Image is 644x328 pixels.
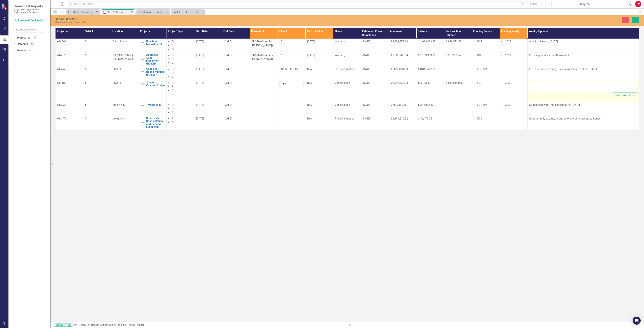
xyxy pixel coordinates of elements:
[477,54,482,57] span: RCP
[13,8,47,14] small: [US_STATE] Department of Environmental Protection
[13,4,47,8] span: Elements & Reports
[172,85,174,88] span: P
[418,103,434,106] span: $ 344,072.43
[224,81,232,84] span: [DATE]
[172,54,174,57] span: D
[17,49,26,52] a: Reports
[2,4,8,10] img: ClearPoint Strategy
[172,89,174,92] span: C
[307,81,331,85] div: N/A
[529,117,637,121] p: Contract fully executed Contractor to submit recorded Bonds.
[172,81,174,84] span: D
[252,40,273,47] strong: CN330 (Cummins [PERSON_NAME])
[224,68,232,71] span: [DATE]
[335,117,355,120] span: Pre-Construction
[307,40,315,43] span: [DATE]
[279,67,304,71] p: CN684 TA1 CO 2
[390,81,408,84] span: $ 5,998,834.24
[418,54,436,57] span: $ 1,109,903.13
[141,82,145,86] img: Not Defined
[172,71,174,75] span: P
[57,103,82,107] p: 61523C
[529,103,637,107] p: Substantial walk thru scheduled for [DATE]
[172,44,174,47] span: P
[363,54,370,57] span: [DATE]
[196,68,204,71] span: [DATE]
[146,67,165,76] a: Cantilever Repair Multiple Bridges
[57,81,82,85] p: 61418C
[73,10,95,14] div: Master Tracker (External)
[390,103,406,106] span: $ 750,000.00
[224,103,232,106] span: [DATE]
[55,21,390,23] div: Bureau of Design Construction
[477,40,482,43] span: RCP
[85,54,87,57] span: 5
[390,40,408,43] span: $ 2,301,971.26
[633,317,641,325] div: Open Intercom Messenger
[146,81,165,87] a: Sharks Channel Bridge
[363,81,370,84] span: [DATE]
[57,40,82,44] p: 61406C
[363,68,370,71] span: [DATE]
[477,68,487,71] span: FCO-RM
[446,81,463,84] span: $ 5,600,000.00
[141,70,145,74] img: Not Defined
[279,81,304,87] td: TA2
[13,19,47,23] a: Bureau of Design Construction
[127,323,144,326] div: Trish's Tracker
[108,10,130,15] div: Trish's Tracker
[55,17,390,21] div: Trish's Tracker
[146,40,165,46] a: Beach Re-Nourishment
[525,2,542,6] button: Search
[142,10,165,14] div: Manage Reports
[172,117,174,120] span: P
[363,103,370,106] span: [DATE]
[113,40,128,43] span: Bahia Honda
[307,117,331,121] div: N/A
[172,111,174,114] span: C
[30,43,36,46] div: 555
[307,103,331,107] div: N/A
[505,81,511,84] span: 2022
[113,68,121,71] span: FKOHT
[54,323,72,327] span: Scorecard Admin
[172,121,174,124] span: C
[116,323,126,326] a: Projects
[141,41,145,45] img: Not Defined
[196,103,204,106] span: [DATE]
[17,36,30,40] a: Scorecards
[113,103,125,106] span: Indian Key
[363,40,370,43] span: [DATE]
[477,81,482,84] span: FCO
[529,67,637,71] p: FDOT permit underway. Pre-con meeting was held [DATE].
[17,42,28,46] a: Elements
[146,53,165,65] a: Additional Sand Placement (Beach)
[13,27,47,33] input: Search Below...
[113,117,124,120] span: Long Key
[477,103,487,106] span: FCO-RM
[137,10,165,14] a: Manage Reports
[172,61,174,64] span: C
[57,67,82,71] p: 61524C
[530,3,537,5] span: Search
[335,81,350,84] span: Construction
[196,40,204,43] span: [DATE]
[505,54,511,57] span: 2022
[172,103,174,106] span: D
[418,81,431,84] span: $ 5,128.83
[363,117,370,120] span: [DATE]
[146,104,165,107] a: Trail Repairs
[335,68,355,71] span: Pre-Construction
[224,40,232,43] span: [DATE]
[554,2,616,6] div: May-24
[335,40,346,43] span: Warranty
[307,54,315,57] span: [DATE]
[279,40,304,44] p: 15
[172,48,174,51] span: C
[172,68,174,71] span: D
[146,117,165,129] a: Boardwalk Rehabilitation and Parking Expansion
[335,54,346,57] span: Warranty
[172,57,174,61] span: P
[529,53,637,57] p: Pursuing final invoice -Consultant
[635,1,641,7] div: TM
